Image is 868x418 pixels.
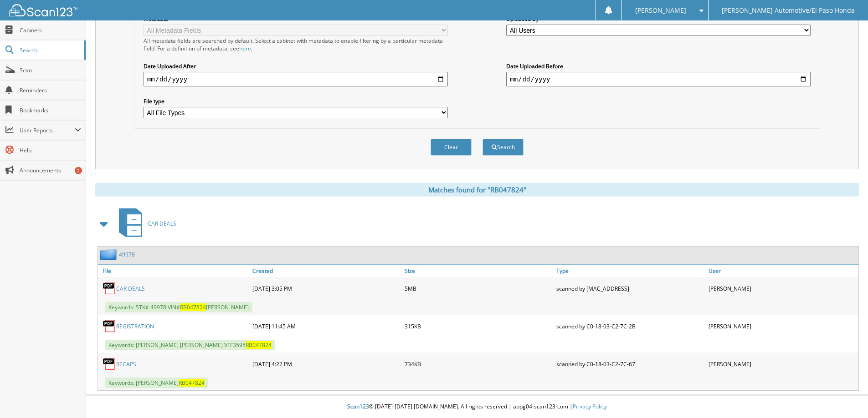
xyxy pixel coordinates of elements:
div: [DATE] 3:05 PM [250,279,402,297]
span: Bookmarks [20,106,81,114]
span: Scan123 [347,403,369,410]
label: Date Uploaded Before [506,62,811,70]
span: Keywords: STK# 49978 VIN# [PERSON_NAME] [105,302,252,312]
span: Cabinets [20,26,81,34]
div: 734KB [402,355,555,373]
div: Matches found for "RB047824" [95,183,859,196]
a: RECAPS [116,360,136,368]
a: CAR DEALS [113,206,176,242]
img: folder2.png [100,249,119,260]
img: PDF.png [103,319,116,333]
a: User [706,265,858,277]
img: PDF.png [103,357,116,371]
a: CAR DEALS [116,285,145,292]
div: scanned by C0-18-03-C2-7C-67 [554,355,706,373]
span: Keywords: [PERSON_NAME] [PERSON_NAME] VFF3595 [105,340,275,350]
span: RB047824 [246,341,272,349]
img: scan123-logo-white.svg [9,4,77,16]
span: [PERSON_NAME] [635,8,686,13]
label: File type [144,97,448,105]
a: File [98,265,250,277]
a: REGISTRATION [116,322,154,330]
a: Privacy Policy [573,403,607,410]
div: scanned by C0-18-03-C2-7C-2B [554,317,706,335]
div: All metadata fields are searched by default. Select a cabinet with metadata to enable filtering b... [144,37,448,52]
a: Size [402,265,555,277]
div: [DATE] 4:22 PM [250,355,402,373]
input: end [506,72,811,86]
input: start [144,72,448,86]
div: © [DATE]-[DATE] [DOMAIN_NAME]. All rights reserved | appg04-scan123-com | [86,396,868,418]
div: 315KB [402,317,555,335]
span: Help [20,146,81,154]
span: Announcements [20,166,81,174]
div: 2 [75,167,82,174]
span: RB047824 [180,303,206,311]
span: User Reports [20,126,75,134]
div: [DATE] 11:45 AM [250,317,402,335]
span: Keywords: [PERSON_NAME] [105,378,208,388]
div: [PERSON_NAME] [706,355,858,373]
a: here [239,45,251,52]
img: PDF.png [103,282,116,295]
span: Scan [20,66,81,74]
iframe: Chat Widget [822,374,868,418]
span: RB047824 [179,379,205,387]
label: Date Uploaded After [144,62,448,70]
span: Search [20,46,80,54]
button: Clear [431,139,472,156]
span: CAR DEALS [148,220,176,227]
a: Type [554,265,706,277]
div: scanned by [MAC_ADDRESS] [554,279,706,297]
div: [PERSON_NAME] [706,317,858,335]
a: 49978 [119,251,135,258]
div: [PERSON_NAME] [706,279,858,297]
span: Reminders [20,86,81,94]
div: 5MB [402,279,555,297]
button: Search [483,139,524,156]
a: Created [250,265,402,277]
span: [PERSON_NAME] Automotive/El Paso Honda [722,8,855,13]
